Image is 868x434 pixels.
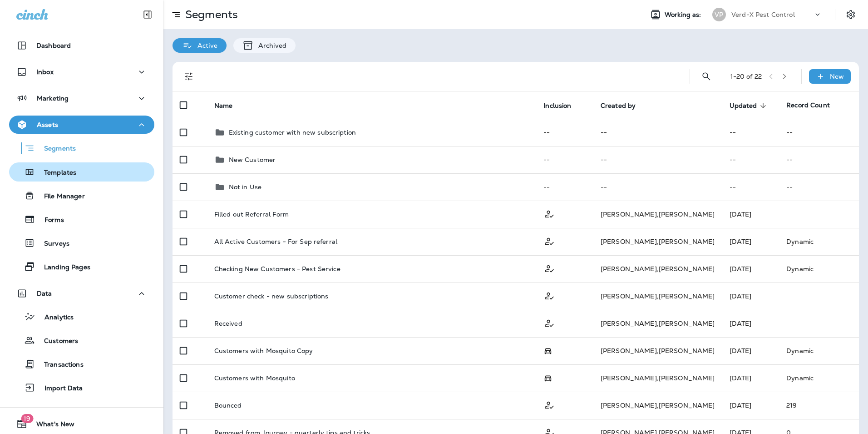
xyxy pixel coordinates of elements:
[9,378,154,397] button: Import Data
[35,192,85,201] p: File Manager
[593,228,722,255] td: [PERSON_NAME] , [PERSON_NAME]
[543,400,555,409] span: Customer Only
[786,101,830,109] span: Record Count
[779,228,859,255] td: Dynamic
[35,313,74,322] p: Analytics
[9,89,154,107] button: Marketing
[536,119,593,146] td: --
[722,119,779,146] td: --
[593,392,722,419] td: [PERSON_NAME] , [PERSON_NAME]
[712,8,726,21] div: VP
[229,183,261,191] p: Not in Use
[843,6,859,23] button: Settings
[665,11,703,19] span: Working as:
[9,210,154,229] button: Forms
[214,402,242,409] p: Bounced
[543,318,555,327] span: Customer Only
[9,257,154,276] button: Landing Pages
[193,42,217,49] p: Active
[214,320,242,327] p: Received
[35,240,69,248] p: Surveys
[35,145,76,154] p: Segments
[730,73,762,80] div: 1 - 20 of 22
[35,384,83,393] p: Import Data
[722,201,779,228] td: [DATE]
[214,238,337,245] p: All Active Customers - For Sep referral
[214,293,329,300] p: Customer check - new subscriptions
[779,337,859,364] td: Dynamic
[214,347,313,354] p: Customers with Mosquito Copy
[593,201,722,228] td: [PERSON_NAME] , [PERSON_NAME]
[543,209,555,217] span: Customer Only
[593,119,722,146] td: --
[214,211,289,218] p: Filled out Referral Form
[779,146,859,173] td: --
[722,146,779,173] td: --
[543,237,555,245] span: Customer Only
[182,8,238,21] p: Segments
[722,310,779,337] td: [DATE]
[9,307,154,326] button: Analytics
[37,95,69,102] p: Marketing
[593,310,722,337] td: [PERSON_NAME] , [PERSON_NAME]
[9,354,154,373] button: Transactions
[9,186,154,205] button: File Manager
[9,233,154,252] button: Surveys
[593,173,722,201] td: --
[135,5,160,24] button: Collapse Sidebar
[35,169,76,177] p: Templates
[722,283,779,310] td: [DATE]
[722,173,779,201] td: --
[730,102,757,110] span: Updated
[731,11,795,18] p: Verd-X Pest Control
[9,138,154,158] button: Segments
[254,42,286,49] p: Archived
[536,146,593,173] td: --
[9,63,154,81] button: Inbox
[593,146,722,173] td: --
[779,364,859,392] td: Dynamic
[543,291,555,299] span: Customer Only
[779,173,859,201] td: --
[35,263,90,272] p: Landing Pages
[214,102,233,110] span: Name
[593,337,722,364] td: [PERSON_NAME] , [PERSON_NAME]
[697,67,715,86] button: Search Segments
[543,102,571,110] span: Inclusion
[779,392,859,419] td: 219
[722,255,779,283] td: [DATE]
[9,36,154,55] button: Dashboard
[35,361,84,369] p: Transactions
[35,337,78,346] p: Customers
[593,283,722,310] td: [PERSON_NAME] , [PERSON_NAME]
[27,420,74,431] span: What's New
[536,173,593,201] td: --
[229,156,276,163] p: New Customer
[543,373,552,382] span: Possession
[593,255,722,283] td: [PERSON_NAME] , [PERSON_NAME]
[9,162,154,182] button: Templates
[37,290,52,297] p: Data
[543,264,555,272] span: Customer Only
[722,392,779,419] td: [DATE]
[593,364,722,392] td: [PERSON_NAME] , [PERSON_NAME]
[543,346,552,354] span: Possession
[37,121,58,128] p: Assets
[21,414,33,423] span: 19
[180,67,198,86] button: Filters
[36,42,71,49] p: Dashboard
[830,73,844,80] p: New
[730,101,769,110] span: Updated
[722,337,779,364] td: [DATE]
[35,216,64,225] p: Forms
[9,284,154,303] button: Data
[722,228,779,255] td: [DATE]
[214,101,245,110] span: Name
[779,255,859,283] td: Dynamic
[9,415,154,433] button: 19What's New
[722,364,779,392] td: [DATE]
[9,331,154,350] button: Customers
[601,101,647,110] span: Created by
[779,119,859,146] td: --
[601,102,636,110] span: Created by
